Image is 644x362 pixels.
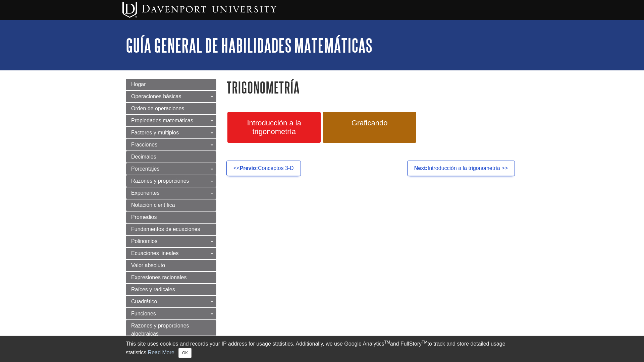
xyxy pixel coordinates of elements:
span: Decimales [131,154,156,160]
a: Graficando [323,112,416,143]
a: Funciones [126,308,216,319]
a: Hogar [126,79,216,90]
span: Polinomios [131,238,157,244]
span: Orden de operaciones [131,106,184,111]
a: Razones y proporciones algebraicas [126,320,216,340]
span: Hogar [131,81,146,87]
span: Factores y múltiplos [131,130,179,135]
a: Next:Introducción a la trigonometría >> [407,161,515,176]
span: Funciones [131,311,156,316]
span: Expresiones racionales [131,275,186,280]
span: Operaciones básicas [131,94,181,99]
span: Ecuaciones lineales [131,250,178,256]
img: Davenport University [122,2,276,18]
sup: TM [422,340,427,345]
span: Propiedades matemáticas [131,118,193,123]
span: Graficando [328,119,411,127]
strong: Next: [414,165,428,171]
a: Valor absoluto [126,260,216,271]
a: Expresiones racionales [126,272,216,283]
a: Factores y múltiplos [126,127,216,138]
a: Decimales [126,151,216,163]
a: Operaciones básicas [126,91,216,102]
a: Cuadrático [126,296,216,307]
a: Razones y proporciones [126,175,216,187]
a: Introducción a la trigonometría [227,112,321,143]
sup: TM [384,340,390,345]
span: Valor absoluto [131,262,165,268]
strong: Previo: [240,165,258,171]
span: Fundamentos de ecuaciones [131,226,200,232]
a: Read More [148,350,174,355]
a: Exponentes [126,187,216,199]
h1: Trigonometría [226,79,518,96]
a: Orden de operaciones [126,103,216,114]
a: Raíces y radicales [126,284,216,295]
span: Exponentes [131,190,160,196]
div: This site uses cookies and records your IP address for usage statistics. Additionally, we use Goo... [126,340,518,358]
a: <<Previo:Conceptos 3-D [226,161,301,176]
span: Porcentajes [131,166,160,172]
a: Notación científica [126,199,216,211]
a: Polinomios [126,236,216,247]
a: Guía general de habilidades matemáticas [126,35,372,56]
a: Fundamentos de ecuaciones [126,224,216,235]
span: Cuadrático [131,299,157,304]
span: Razones y proporciones [131,178,189,184]
a: Promedios [126,212,216,223]
button: Close [178,348,192,358]
a: Propiedades matemáticas [126,115,216,126]
a: Fracciones [126,139,216,150]
span: Razones y proporciones algebraicas [131,323,189,337]
span: Fracciones [131,142,157,147]
a: Porcentajes [126,163,216,175]
a: Ecuaciones lineales [126,248,216,259]
span: Notación científica [131,202,175,208]
span: Promedios [131,214,157,220]
span: Raíces y radicales [131,287,175,292]
span: Introducción a la trigonometría [232,119,316,136]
